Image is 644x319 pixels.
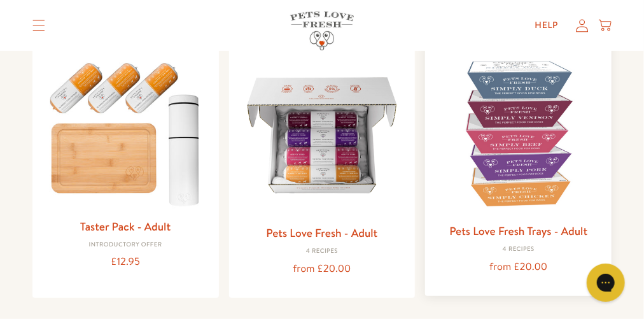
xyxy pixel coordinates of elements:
div: from £20.00 [435,259,601,276]
img: Pets Love Fresh - Adult [239,52,405,218]
iframe: Gorgias live chat messenger [580,259,631,306]
a: Pets Love Fresh Trays - Adult [449,223,587,239]
a: Help [525,13,569,38]
img: Pets Love Fresh [290,11,354,50]
div: from £20.00 [239,260,405,278]
div: Introductory Offer [43,241,209,249]
img: Pets Love Fresh Trays - Adult [435,50,601,216]
a: Taster Pack - Adult [80,218,171,234]
div: £12.95 [43,253,209,271]
div: 4 Recipes [239,248,405,255]
summary: Translation missing: en.sections.header.menu [22,10,55,41]
div: 4 Recipes [435,246,601,253]
a: Pets Love Fresh - Adult [266,225,377,241]
img: Taster Pack - Adult [43,52,209,211]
